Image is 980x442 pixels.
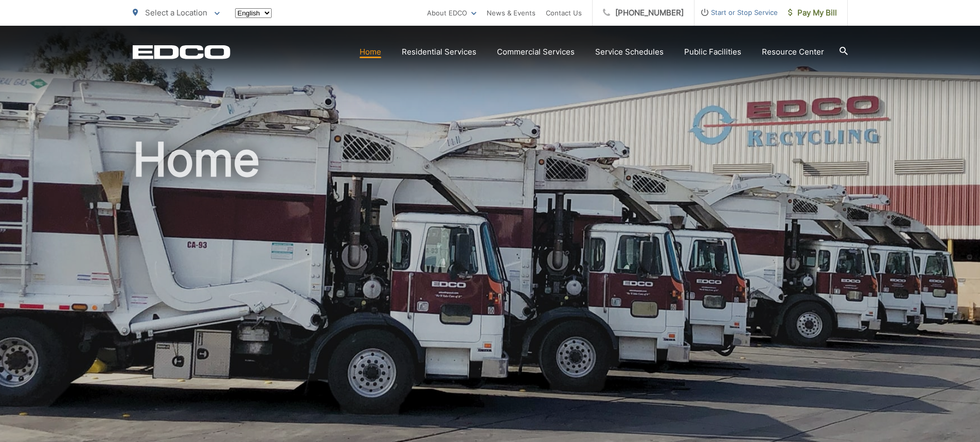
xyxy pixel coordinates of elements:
a: Contact Us [546,7,582,19]
a: Residential Services [402,46,476,58]
a: Home [360,46,381,58]
a: Resource Center [762,46,824,58]
a: Service Schedules [595,46,664,58]
span: Pay My Bill [788,7,837,19]
span: Select a Location [145,8,207,17]
a: About EDCO [427,7,476,19]
a: EDCD logo. Return to the homepage. [133,45,230,59]
a: Public Facilities [684,46,741,58]
a: Commercial Services [497,46,575,58]
a: News & Events [487,7,536,19]
select: Select a language [235,8,272,18]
